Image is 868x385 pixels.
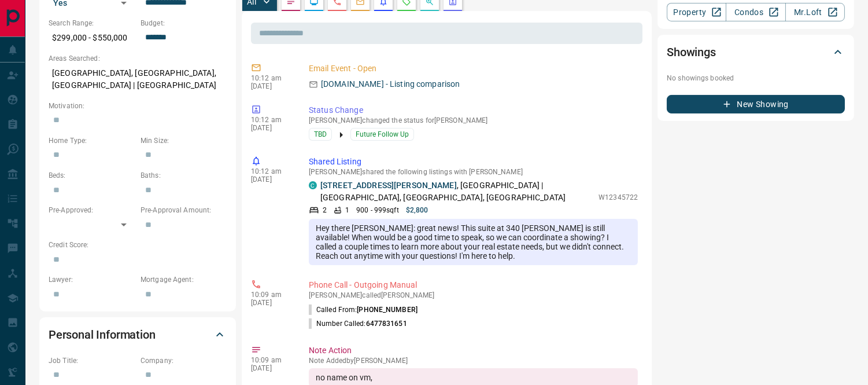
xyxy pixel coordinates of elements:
[366,320,407,328] span: 6477831651
[667,95,845,113] button: New Showing
[141,205,227,215] p: Pre-Approval Amount:
[141,170,227,181] p: Baths:
[49,53,227,64] p: Areas Searched:
[314,129,327,140] span: TBD
[49,64,227,95] p: [GEOGRAPHIC_DATA], [GEOGRAPHIC_DATA], [GEOGRAPHIC_DATA] | [GEOGRAPHIC_DATA]
[141,18,227,28] p: Budget:
[599,192,638,203] p: W12345722
[356,129,409,140] span: Future Follow Up
[309,344,638,357] p: Note Action
[309,116,638,124] p: [PERSON_NAME] changed the status for [PERSON_NAME]
[323,205,327,215] p: 2
[251,299,291,307] p: [DATE]
[49,274,135,285] p: Lawyer:
[406,205,429,215] p: $2,800
[309,291,638,299] p: [PERSON_NAME] called [PERSON_NAME]
[667,38,845,66] div: Showings
[49,325,156,344] h2: Personal Information
[309,104,638,116] p: Status Change
[309,357,638,365] p: Note Added by [PERSON_NAME]
[357,306,418,314] span: [PHONE_NUMBER]
[251,74,291,82] p: 10:12 am
[141,355,227,366] p: Company:
[667,3,726,21] a: Property
[785,3,845,21] a: Mr.Loft
[49,205,135,215] p: Pre-Approved:
[251,364,291,372] p: [DATE]
[309,318,407,329] p: Number Called:
[49,135,135,146] p: Home Type:
[309,168,638,176] p: [PERSON_NAME] shared the following listings with [PERSON_NAME]
[309,305,418,315] p: Called From:
[49,240,227,250] p: Credit Score:
[49,28,135,47] p: $299,000 - $550,000
[320,179,593,204] p: , [GEOGRAPHIC_DATA] | [GEOGRAPHIC_DATA], [GEOGRAPHIC_DATA], [GEOGRAPHIC_DATA]
[251,175,291,184] p: [DATE]
[667,43,716,61] h2: Showings
[309,279,638,291] p: Phone Call - Outgoing Manual
[667,73,845,83] p: No showings booked
[309,219,638,265] div: Hey there [PERSON_NAME]: great news! This suite at 340 [PERSON_NAME] is still available! When wou...
[309,181,317,189] div: condos.ca
[251,116,291,124] p: 10:12 am
[141,274,227,285] p: Mortgage Agent:
[49,355,135,366] p: Job Title:
[49,101,227,111] p: Motivation:
[309,156,638,168] p: Shared Listing
[356,205,398,215] p: 900 - 999 sqft
[49,321,227,349] div: Personal Information
[251,356,291,364] p: 10:09 am
[726,3,785,21] a: Condos
[251,167,291,175] p: 10:12 am
[49,18,135,28] p: Search Range:
[141,135,227,146] p: Min Size:
[251,124,291,132] p: [DATE]
[345,205,349,215] p: 1
[251,291,291,299] p: 10:09 am
[251,82,291,90] p: [DATE]
[320,181,457,190] a: [STREET_ADDRESS][PERSON_NAME]
[309,63,638,75] p: Email Event - Open
[49,170,135,181] p: Beds:
[321,78,460,90] p: [DOMAIN_NAME] - Listing comparison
